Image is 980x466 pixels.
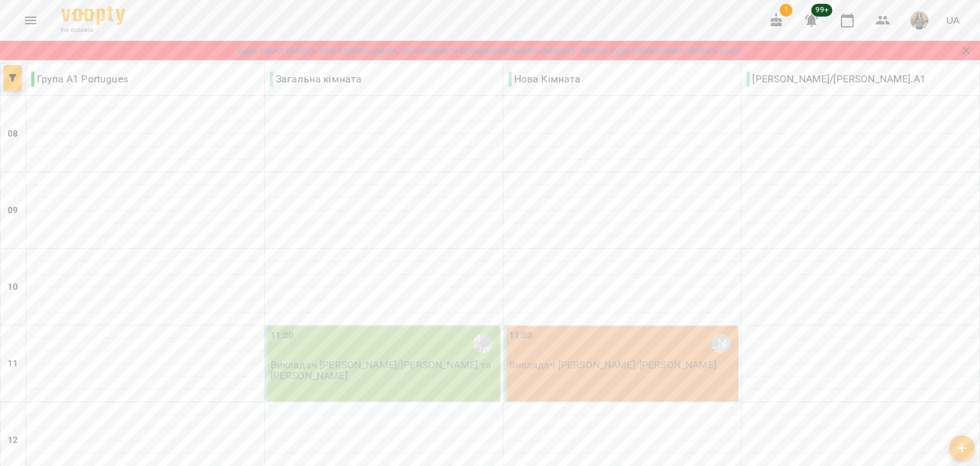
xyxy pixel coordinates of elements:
[8,280,18,294] h6: 10
[270,71,362,87] p: Загальна кімната
[780,4,792,17] span: 1
[271,359,498,382] p: Викладач [PERSON_NAME]/[PERSON_NAME] та [PERSON_NAME]
[8,204,18,218] h6: 09
[941,8,965,32] button: UA
[949,435,975,461] button: Створити урок
[711,334,731,353] div: Барсукова Клавдія
[509,359,716,370] p: Викладач [PERSON_NAME]/[PERSON_NAME]
[61,6,125,25] img: Voopty Logo
[271,329,294,343] label: 11:00
[8,127,18,141] h6: 08
[31,71,128,87] p: Група А1 Portugues
[946,13,960,27] span: UA
[509,71,581,87] p: Нова Кімната
[746,71,926,87] p: [PERSON_NAME]/[PERSON_NAME].А1
[238,44,742,57] a: Будь ласка оновіть свої платіжні данні, щоб уникнути блокування вашого акаунту. Акаунт буде забло...
[8,357,18,371] h6: 11
[15,5,46,36] button: Menu
[910,11,928,29] img: 7a0c59d5fd3336b88288794a7f9749f6.jpeg
[957,41,975,59] button: Закрити сповіщення
[61,26,125,34] span: For Business
[812,4,833,17] span: 99+
[8,433,18,447] h6: 12
[509,329,533,343] label: 11:00
[473,334,493,353] div: Черній Олена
